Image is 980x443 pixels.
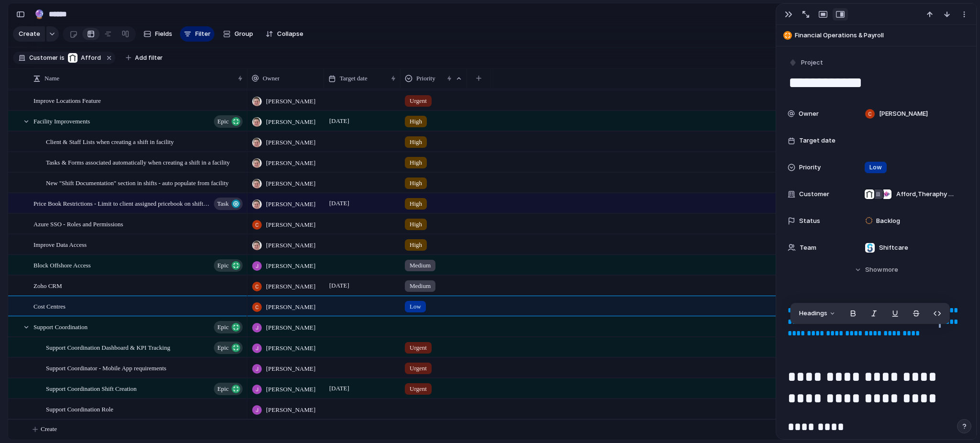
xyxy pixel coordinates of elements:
[46,403,113,414] span: Support Coordination Role
[896,189,957,199] span: Afford , Theraphy Care , Dundaloo
[327,198,352,209] span: [DATE]
[883,265,898,275] span: more
[266,117,315,127] span: [PERSON_NAME]
[33,239,87,250] span: Improve Data Access
[217,259,229,272] span: Epic
[32,7,47,22] button: 🔮
[869,163,882,172] span: Low
[266,323,315,332] span: [PERSON_NAME]
[799,309,827,318] span: Headings
[879,243,908,253] span: Shiftcare
[46,136,174,147] span: Client & Staff Lists when creating a shift in facility
[799,216,820,226] span: Status
[155,29,172,39] span: Fields
[266,343,315,353] span: [PERSON_NAME]
[410,384,427,394] span: Urgent
[46,156,230,167] span: Tasks & Forms associated automatically when creating a shift in a facility
[410,240,422,250] span: High
[340,74,367,83] span: Target date
[865,265,882,275] span: Show
[410,178,422,188] span: High
[180,26,214,42] button: Filter
[879,109,928,119] span: [PERSON_NAME]
[214,383,243,395] button: Epic
[120,51,168,65] button: Add filter
[33,259,91,270] span: Block Offshore Access
[263,74,279,83] span: Owner
[214,115,243,128] button: Epic
[41,424,57,434] span: Create
[410,117,422,126] span: High
[46,177,229,188] span: New "Shift Documentation" section in shifts - auto populate from facility
[416,74,435,83] span: Priority
[799,136,835,145] span: Target date
[217,341,229,354] span: Epic
[799,163,821,172] span: Priority
[788,261,965,278] button: Showmore
[327,383,352,394] span: [DATE]
[266,261,315,271] span: [PERSON_NAME]
[33,280,62,291] span: Zoho CRM
[266,364,315,374] span: [PERSON_NAME]
[266,282,315,291] span: [PERSON_NAME]
[214,321,243,333] button: Epic
[266,138,315,147] span: [PERSON_NAME]
[46,362,167,373] span: Support Coordinator - Mobile App requirements
[60,54,65,62] span: is
[81,54,101,62] span: Afford
[266,179,315,188] span: [PERSON_NAME]
[58,53,67,63] button: is
[410,364,427,373] span: Urgent
[801,58,823,67] span: Project
[217,115,229,128] span: Epic
[800,243,816,253] span: Team
[34,8,45,21] div: 🔮
[33,115,90,126] span: Facility Improvements
[410,220,422,229] span: High
[787,56,826,70] button: Project
[217,382,229,396] span: Epic
[218,26,258,42] button: Group
[33,95,101,106] span: Improve Locations Feature
[33,198,211,209] span: Price Book Restrictions - Limit to client assigned pricebook on shift creation
[266,220,315,230] span: [PERSON_NAME]
[214,342,243,354] button: Epic
[266,199,315,209] span: [PERSON_NAME]
[135,54,163,62] span: Add filter
[876,216,900,226] span: Backlog
[410,343,427,353] span: Urgent
[266,97,315,106] span: [PERSON_NAME]
[266,158,315,168] span: [PERSON_NAME]
[266,405,315,415] span: [PERSON_NAME]
[262,26,307,42] button: Collapse
[780,28,972,43] button: Financial Operations & Payroll
[410,199,422,209] span: High
[793,306,842,321] button: Headings
[410,281,431,291] span: Medium
[266,385,315,394] span: [PERSON_NAME]
[410,158,422,167] span: High
[45,74,59,83] span: Name
[799,109,819,119] span: Owner
[799,189,829,199] span: Customer
[795,31,972,40] span: Financial Operations & Payroll
[277,29,303,39] span: Collapse
[33,300,66,311] span: Cost Centres
[46,342,170,353] span: Support Coordination Dashboard & KPI Tracking
[217,321,229,334] span: Epic
[19,29,40,39] span: Create
[327,280,352,291] span: [DATE]
[410,261,431,270] span: Medium
[410,137,422,147] span: High
[33,218,123,229] span: Azure SSO - Roles and Permissions
[327,115,352,127] span: [DATE]
[214,198,243,210] button: Task
[46,383,137,394] span: Support Coordination Shift Creation
[234,29,253,39] span: Group
[410,96,427,106] span: Urgent
[33,321,88,332] span: Support Coordination
[266,302,315,312] span: [PERSON_NAME]
[410,302,421,311] span: Low
[13,26,45,42] button: Create
[29,54,58,62] span: Customer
